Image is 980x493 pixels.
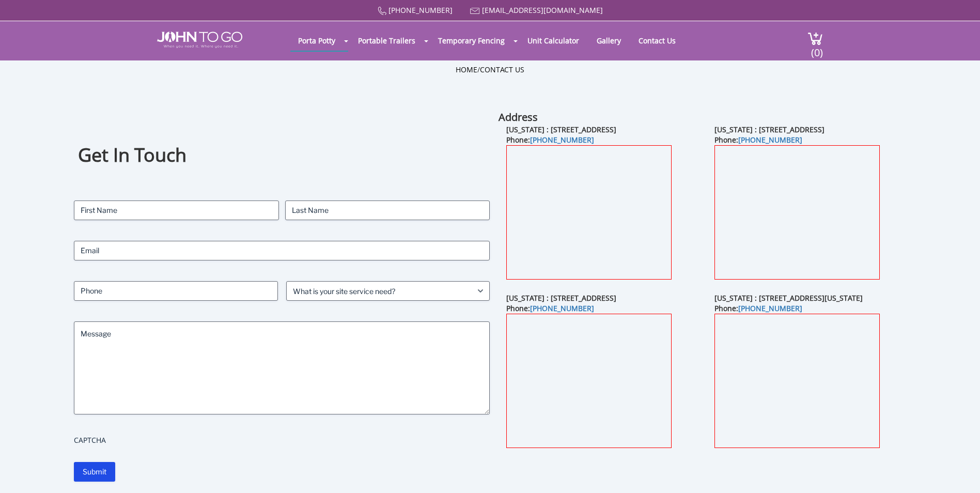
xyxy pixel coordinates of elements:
[157,32,242,48] img: JOHN to go
[506,125,616,134] b: [US_STATE] : [STREET_ADDRESS]
[589,30,629,51] a: Gallery
[482,5,603,15] a: [EMAIL_ADDRESS][DOMAIN_NAME]
[631,30,683,51] a: Contact Us
[807,32,823,45] img: cart a
[530,135,594,145] a: [PHONE_NUMBER]
[456,65,524,75] ul: /
[480,65,524,74] a: Contact Us
[78,143,486,168] h1: Get In Touch
[430,30,512,51] a: Temporary Fencing
[285,201,490,220] input: Last Name
[74,435,490,445] label: CAPTCHA
[714,135,802,145] b: Phone:
[388,5,453,15] a: [PHONE_NUMBER]
[530,303,594,313] a: [PHONE_NUMBER]
[470,8,480,14] img: Mail
[520,30,587,51] a: Unit Calculator
[738,135,802,145] a: [PHONE_NUMBER]
[714,125,825,134] b: [US_STATE] : [STREET_ADDRESS]
[74,281,278,301] input: Phone
[499,110,538,124] b: Address
[74,201,279,220] input: First Name
[74,241,490,260] input: Email
[714,293,863,303] b: [US_STATE] : [STREET_ADDRESS][US_STATE]
[811,37,823,59] span: (0)
[714,303,802,313] b: Phone:
[506,303,594,313] b: Phone:
[738,303,802,313] a: [PHONE_NUMBER]
[506,293,616,303] b: [US_STATE] : [STREET_ADDRESS]
[939,452,980,493] button: Live Chat
[378,7,386,16] img: Call
[290,30,343,51] a: Porta Potty
[350,30,423,51] a: Portable Trailers
[506,135,594,145] b: Phone:
[456,65,477,74] a: Home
